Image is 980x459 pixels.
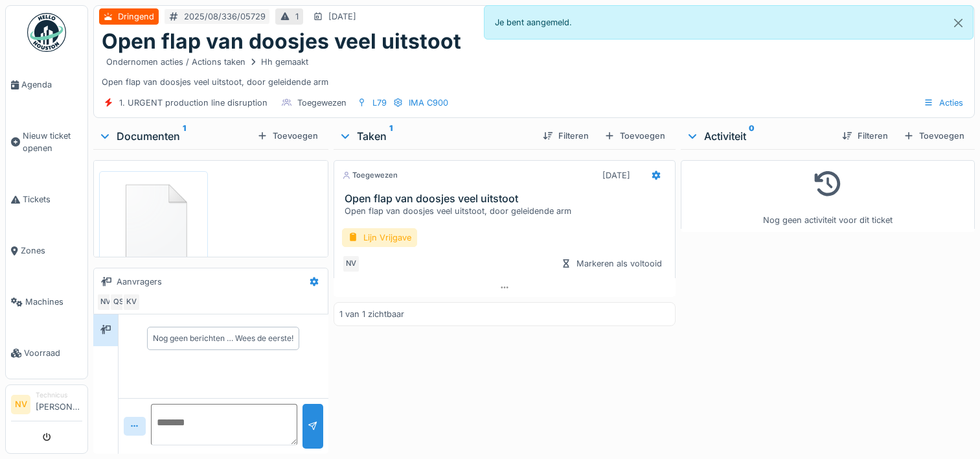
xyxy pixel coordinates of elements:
[184,10,266,23] div: 2025/08/336/05729
[342,228,417,247] div: Lijn Vrijgave
[944,6,973,40] button: Close
[21,78,82,91] span: Agenda
[23,193,82,206] span: Tickets
[102,54,966,88] div: Open flap van doosjes veel uitstoot, door geleidende arm
[102,29,461,54] h1: Open flap van doosjes veel uitstoot
[6,59,87,110] a: Agenda
[36,390,82,400] div: Technicus
[689,166,966,226] div: Nog geen activiteit voor dit ticket
[345,205,670,217] div: Open flap van doosjes veel uitstoot, door geleidende arm
[339,128,532,144] div: Taken
[389,128,393,144] sup: 1
[98,128,252,144] div: Documenten
[484,5,974,40] div: Je bent aangemeld.
[345,193,670,205] h3: Open flap van doosjes veel uitstoot
[295,10,299,23] div: 1
[6,225,87,276] a: Zones
[372,97,387,109] div: L79
[11,395,30,414] li: NV
[409,97,448,109] div: IMA C900
[918,93,969,112] div: Acties
[11,390,82,421] a: NV Technicus[PERSON_NAME]
[118,10,154,23] div: Dringend
[24,347,82,359] span: Voorraad
[36,390,82,418] li: [PERSON_NAME]
[602,169,630,182] div: [DATE]
[686,128,832,144] div: Activiteit
[6,110,87,174] a: Nieuw ticket openen
[21,244,82,257] span: Zones
[837,127,893,145] div: Filteren
[6,174,87,225] a: Tickets
[106,56,308,68] div: Ondernomen acties / Actions taken Hh gemaakt
[102,174,205,273] img: 84750757-fdcc6f00-afbb-11ea-908a-1074b026b06b.png
[183,128,186,144] sup: 1
[119,97,268,109] div: 1. URGENT production line disruption
[538,127,594,145] div: Filteren
[599,127,670,145] div: Toevoegen
[109,293,128,311] div: QS
[153,333,293,344] div: Nog geen berichten … Wees de eerste!
[556,255,667,272] div: Markeren als voltooid
[97,293,115,311] div: NV
[6,276,87,327] a: Machines
[339,308,404,320] div: 1 van 1 zichtbaar
[297,97,347,109] div: Toegewezen
[252,127,323,145] div: Toevoegen
[328,10,356,23] div: [DATE]
[117,276,162,288] div: Aanvragers
[342,170,398,181] div: Toegewezen
[25,296,82,308] span: Machines
[23,130,82,154] span: Nieuw ticket openen
[342,255,360,273] div: NV
[27,13,66,52] img: Badge_color-CXgf-gQk.svg
[6,327,87,379] a: Voorraad
[749,128,755,144] sup: 0
[122,293,141,311] div: KV
[898,127,970,145] div: Toevoegen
